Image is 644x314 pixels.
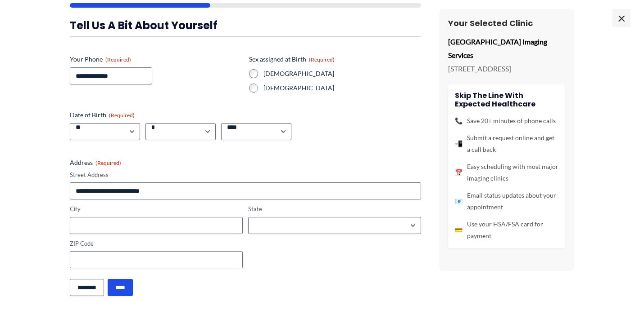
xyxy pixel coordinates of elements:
h3: Tell us a bit about yourself [70,18,421,32]
li: Submit a request online and get a call back [455,132,558,155]
h4: Skip the line with Expected Healthcare [455,91,558,108]
li: Use your HSA/FSA card for payment [455,218,558,242]
p: [GEOGRAPHIC_DATA] Imaging Services [448,35,565,62]
span: 💳 [455,224,463,236]
legend: Address [70,158,121,167]
li: Easy scheduling with most major imaging clinics [455,161,558,184]
span: 📧 [455,195,463,207]
span: (Required) [95,159,121,166]
label: [DEMOGRAPHIC_DATA] [263,84,421,93]
span: (Required) [309,56,335,63]
span: 📲 [455,138,463,150]
span: (Required) [105,56,131,63]
h3: Your Selected Clinic [448,18,565,28]
label: [DEMOGRAPHIC_DATA] [263,69,421,78]
span: × [612,9,630,27]
label: State [248,205,421,213]
legend: Sex assigned at Birth [249,55,335,64]
legend: Date of Birth [70,111,135,119]
li: Email status updates about your appointment [455,190,558,213]
label: Your Phone [70,55,242,64]
label: Street Address [70,171,421,179]
label: ZIP Code [70,239,243,248]
span: 📞 [455,115,463,127]
span: 📅 [455,167,463,178]
label: City [70,205,243,213]
p: [STREET_ADDRESS] [448,62,565,75]
li: Save 20+ minutes of phone calls [455,115,558,127]
span: (Required) [109,112,135,119]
